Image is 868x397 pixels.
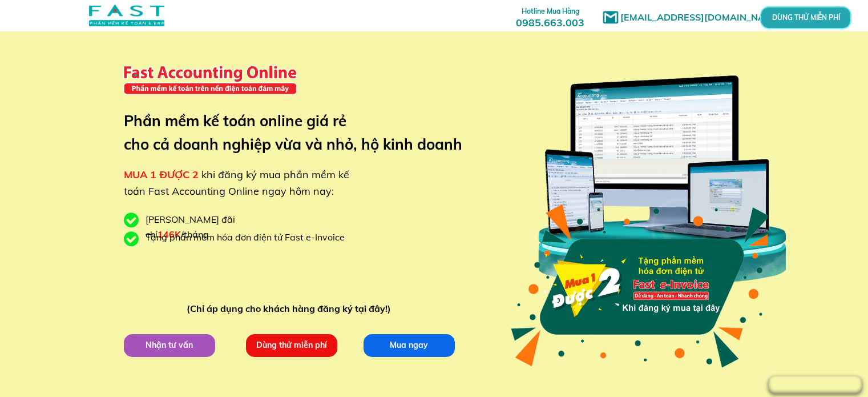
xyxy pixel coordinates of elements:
[503,4,597,29] h3: 0985.663.003
[146,230,353,245] div: Tặng phần mềm hóa đơn điện tử Fast e-Invoice
[522,7,579,15] span: Hotline Mua Hàng
[364,334,455,357] p: Mua ngay
[187,302,396,316] div: (Chỉ áp dụng cho khách hàng đăng ký tại đây!)
[124,168,199,181] span: MUA 1 ĐƯỢC 2
[124,109,479,157] h3: Phần mềm kế toán online giá rẻ cho cả doanh nghiệp vừa và nhỏ, hộ kinh doanh
[146,212,294,242] div: [PERSON_NAME] đãi chỉ /tháng
[158,228,181,240] span: 146K
[124,168,349,198] span: khi đăng ký mua phần mềm kế toán Fast Accounting Online ngay hôm nay:
[246,334,337,357] p: Dùng thử miễn phí
[620,10,789,25] h1: [EMAIL_ADDRESS][DOMAIN_NAME]
[124,334,215,357] p: Nhận tư vấn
